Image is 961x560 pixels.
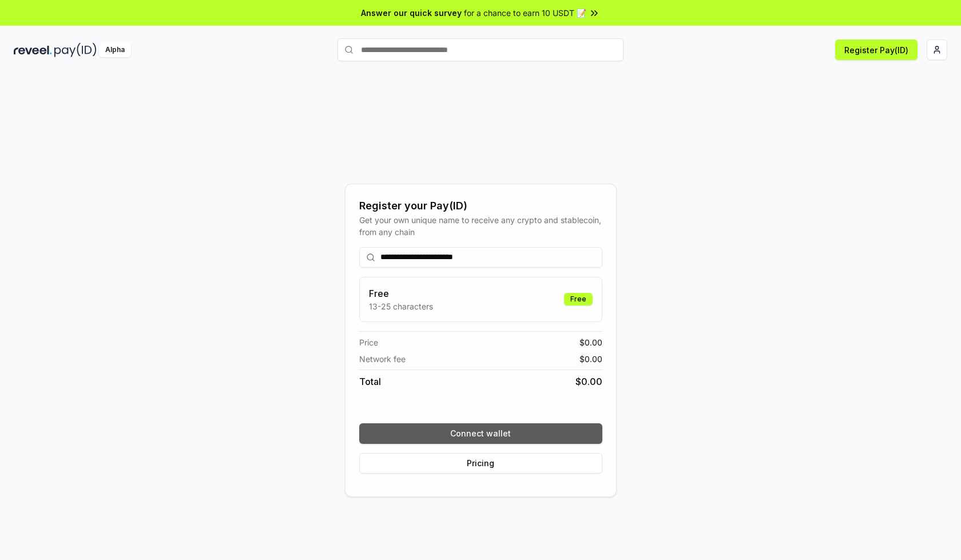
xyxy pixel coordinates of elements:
h3: Free [369,287,433,300]
img: pay_id [54,43,97,57]
div: Free [564,293,593,305]
span: Answer our quick survey [361,7,462,19]
button: Register Pay(ID) [835,39,918,60]
div: Register your Pay(ID) [359,198,602,214]
p: 13-25 characters [369,300,433,312]
button: Connect wallet [359,423,602,444]
div: Alpha [99,43,131,57]
span: Total [359,375,381,388]
button: Pricing [359,453,602,474]
span: $ 0.00 [579,336,602,348]
span: for a chance to earn 10 USDT 📝 [464,7,586,19]
div: Get your own unique name to receive any crypto and stablecoin, from any chain [359,214,602,238]
img: reveel_dark [14,43,52,57]
span: Network fee [359,353,406,365]
span: $ 0.00 [579,353,602,365]
span: $ 0.00 [575,375,602,388]
span: Price [359,336,378,348]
